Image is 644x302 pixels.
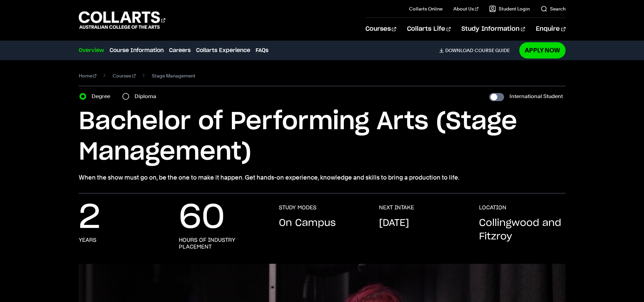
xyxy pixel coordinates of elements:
a: Careers [169,46,191,54]
p: On Campus [279,216,336,230]
h3: hours of industry placement [179,237,265,250]
a: Enquire [536,18,565,40]
p: [DATE] [379,216,409,230]
a: DownloadCourse Guide [439,47,515,53]
a: Apply Now [519,42,566,58]
a: Student Login [489,5,530,12]
a: About Us [453,5,478,12]
p: When the show must go on, be the one to make it happen. Get hands-on experience, knowledge and sk... [79,173,566,182]
p: 2 [79,204,100,231]
label: Diploma [135,92,160,101]
h3: years [79,237,96,243]
a: Collarts Online [409,5,443,12]
a: Overview [79,46,104,54]
a: Search [541,5,566,12]
a: Courses [365,18,396,40]
a: Home [79,71,97,80]
span: Stage Management [152,71,195,80]
p: Collingwood and Fitzroy [479,216,566,243]
h3: NEXT INTAKE [379,204,414,211]
p: 60 [179,204,225,231]
span: Download [445,47,473,53]
label: International Student [509,92,563,101]
a: Course Information [110,46,164,54]
label: Degree [92,92,114,101]
a: Study Information [461,18,525,40]
a: Courses [113,71,136,80]
h1: Bachelor of Performing Arts (Stage Management) [79,107,566,167]
a: Collarts Experience [196,46,250,54]
a: FAQs [256,46,268,54]
div: Go to homepage [79,10,165,30]
a: Collarts Life [407,18,451,40]
h3: STUDY MODES [279,204,316,211]
h3: LOCATION [479,204,506,211]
